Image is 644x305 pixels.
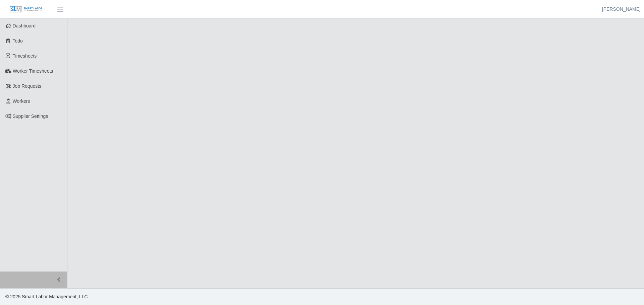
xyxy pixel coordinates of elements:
[13,53,37,59] span: Timesheets
[13,38,23,44] span: Todo
[13,68,53,74] span: Worker Timesheets
[602,6,641,13] a: [PERSON_NAME]
[5,294,88,299] span: © 2025 Smart Labor Management, LLC
[13,113,48,119] span: Supplier Settings
[13,98,30,104] span: Workers
[13,23,36,28] span: Dashboard
[9,6,43,13] img: SLM Logo
[13,83,42,89] span: Job Requests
